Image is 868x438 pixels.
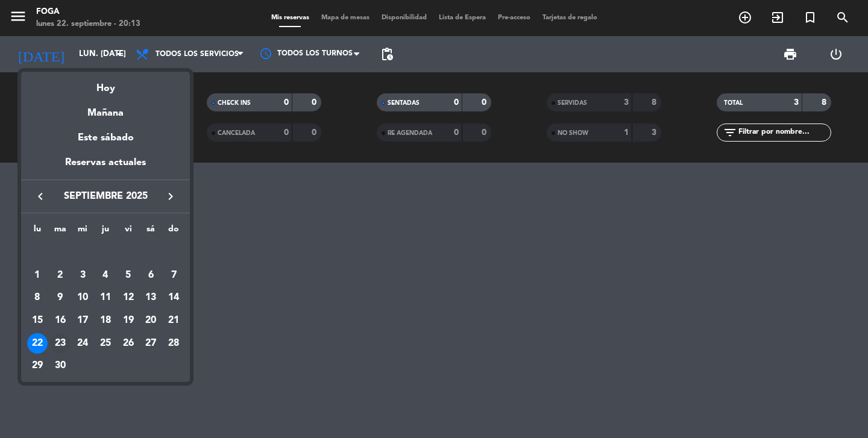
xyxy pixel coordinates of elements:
div: 29 [27,355,48,376]
div: 17 [72,310,93,331]
td: 25 de septiembre de 2025 [94,332,117,355]
td: 10 de septiembre de 2025 [71,287,94,310]
td: 29 de septiembre de 2025 [26,355,49,378]
div: 2 [50,265,71,286]
td: 2 de septiembre de 2025 [49,264,72,287]
div: 21 [163,310,184,331]
td: 12 de septiembre de 2025 [117,287,140,310]
td: 23 de septiembre de 2025 [49,332,72,355]
div: 5 [118,265,139,286]
td: 15 de septiembre de 2025 [26,309,49,332]
div: 6 [140,265,161,286]
th: martes [49,222,72,241]
td: 7 de septiembre de 2025 [162,264,185,287]
i: keyboard_arrow_left [33,189,48,204]
div: 19 [118,310,139,331]
div: 8 [27,287,48,308]
td: 5 de septiembre de 2025 [117,264,140,287]
th: sábado [140,222,163,241]
div: 23 [50,333,71,354]
div: Mañana [21,96,190,121]
td: 6 de septiembre de 2025 [140,264,163,287]
th: miércoles [71,222,94,241]
td: SEP. [26,241,185,264]
div: 25 [95,333,116,354]
th: viernes [117,222,140,241]
td: 16 de septiembre de 2025 [49,309,72,332]
div: 11 [95,287,116,308]
div: 9 [50,287,71,308]
td: 4 de septiembre de 2025 [94,264,117,287]
td: 9 de septiembre de 2025 [49,287,72,310]
div: 13 [140,287,161,308]
div: 27 [140,333,161,354]
div: 26 [118,333,139,354]
div: 22 [27,333,48,354]
td: 14 de septiembre de 2025 [162,287,185,310]
div: 20 [140,310,161,331]
div: 3 [72,265,93,286]
div: 14 [163,287,184,308]
td: 8 de septiembre de 2025 [26,287,49,310]
td: 20 de septiembre de 2025 [140,309,163,332]
div: 30 [50,355,71,376]
td: 18 de septiembre de 2025 [94,309,117,332]
div: 1 [27,265,48,286]
th: jueves [94,222,117,241]
div: 16 [50,310,71,331]
th: lunes [26,222,49,241]
div: 24 [72,333,93,354]
div: Hoy [21,72,190,96]
td: 17 de septiembre de 2025 [71,309,94,332]
td: 1 de septiembre de 2025 [26,264,49,287]
div: 12 [118,287,139,308]
td: 26 de septiembre de 2025 [117,332,140,355]
td: 21 de septiembre de 2025 [162,309,185,332]
td: 3 de septiembre de 2025 [71,264,94,287]
td: 30 de septiembre de 2025 [49,355,72,378]
div: 10 [72,287,93,308]
button: keyboard_arrow_left [30,189,51,204]
td: 13 de septiembre de 2025 [140,287,163,310]
td: 11 de septiembre de 2025 [94,287,117,310]
td: 27 de septiembre de 2025 [140,332,163,355]
span: septiembre 2025 [51,189,160,204]
button: keyboard_arrow_right [160,189,181,204]
div: 4 [95,265,116,286]
div: 18 [95,310,116,331]
div: 7 [163,265,184,286]
td: 22 de septiembre de 2025 [26,332,49,355]
i: keyboard_arrow_right [163,189,178,204]
td: 28 de septiembre de 2025 [162,332,185,355]
td: 19 de septiembre de 2025 [117,309,140,332]
div: 15 [27,310,48,331]
th: domingo [162,222,185,241]
td: 24 de septiembre de 2025 [71,332,94,355]
div: Reservas actuales [21,155,190,180]
div: Este sábado [21,121,190,155]
div: 28 [163,333,184,354]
